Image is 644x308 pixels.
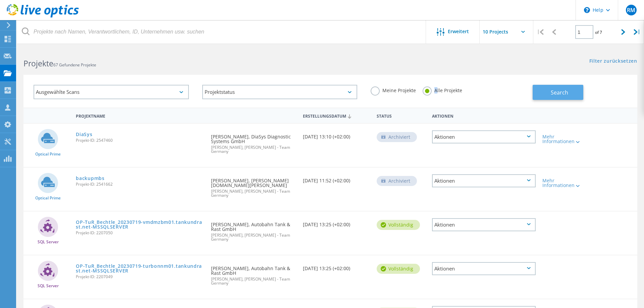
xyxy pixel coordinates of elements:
[533,85,583,100] button: Search
[76,138,204,142] span: Projekt-ID: 2547460
[17,20,426,44] input: Projekte nach Namen, Verantwortlichem, ID, Unternehmen usw. suchen
[377,264,420,274] div: vollständig
[533,20,547,44] div: |
[76,231,204,235] span: Projekt-ID: 2207050
[627,7,635,13] span: RM
[208,211,300,248] div: [PERSON_NAME], Autobahn Tank & Rast GmbH
[595,29,602,35] span: of 7
[423,86,462,93] label: Alle Projekte
[432,262,536,275] div: Aktionen
[76,220,204,229] a: OP-TuR_Bechtle_20230719-vmdmzbm01.tankundrast.net-MSSQLSERVER
[542,178,585,188] div: Mehr Informationen
[35,196,61,200] span: Optical Prime
[76,182,204,186] span: Projekt-ID: 2541662
[72,109,208,122] div: Projektname
[208,168,300,204] div: [PERSON_NAME], [PERSON_NAME][DOMAIN_NAME][PERSON_NAME]
[211,189,297,197] span: [PERSON_NAME], [PERSON_NAME] - Team Germany
[432,130,536,143] div: Aktionen
[300,211,373,234] div: [DATE] 13:25 (+02:00)
[542,134,585,144] div: Mehr Informationen
[432,218,536,231] div: Aktionen
[371,86,416,93] label: Meine Projekte
[34,85,189,99] div: Ausgewählte Scans
[35,152,61,156] span: Optical Prime
[7,14,79,19] a: Live Optics Dashboard
[373,109,429,122] div: Status
[76,176,104,181] a: backupmbs
[429,109,539,122] div: Aktionen
[377,220,420,230] div: vollständig
[76,264,204,273] a: OP-TuR_Bechtle_20230719-turbonnm01.tankundrast.net-MSSQLSERVER
[211,277,297,285] span: [PERSON_NAME], [PERSON_NAME] - Team Germany
[211,145,297,153] span: [PERSON_NAME], [PERSON_NAME] - Team Germany
[584,7,590,13] svg: \n
[38,240,59,244] span: SQL Server
[23,58,53,69] b: Projekte
[377,132,417,142] div: Archiviert
[432,174,536,187] div: Aktionen
[448,29,469,34] span: Erweitert
[76,132,92,137] a: DiaSys
[300,109,373,122] div: Erstellungsdatum
[208,255,300,292] div: [PERSON_NAME], Autobahn Tank & Rast GmbH
[589,59,637,64] a: Filter zurücksetzen
[300,168,373,190] div: [DATE] 11:52 (+02:00)
[211,233,297,241] span: [PERSON_NAME], [PERSON_NAME] - Team Germany
[53,62,96,68] span: 67 Gefundene Projekte
[208,124,300,160] div: [PERSON_NAME], DiaSys Diagnostic Systems GmbH
[300,124,373,146] div: [DATE] 13:10 (+02:00)
[300,255,373,278] div: [DATE] 13:25 (+02:00)
[630,20,644,44] div: |
[551,89,568,96] span: Search
[38,284,59,288] span: SQL Server
[76,275,204,279] span: Projekt-ID: 2207049
[377,176,417,186] div: Archiviert
[202,85,358,99] div: Projektstatus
